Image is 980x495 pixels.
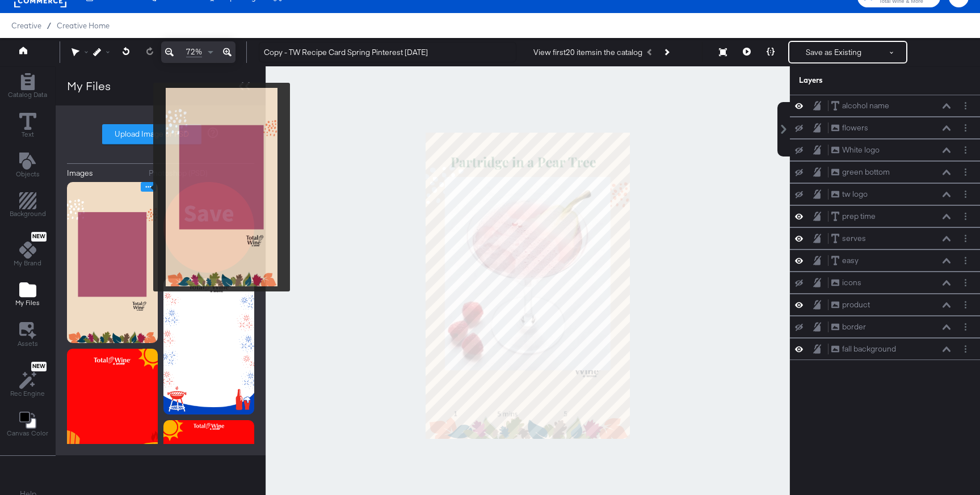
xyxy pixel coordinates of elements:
[7,429,48,438] span: Canvas Color
[790,205,980,227] div: prep timeLayer Options
[14,259,41,268] span: My Brand
[831,321,867,333] button: border
[842,167,890,177] div: green bottom
[960,188,971,200] button: Layer Options
[11,21,41,30] span: Creative
[842,299,870,310] div: product
[960,277,971,289] button: Layer Options
[3,190,53,222] button: Add Rectangle
[960,343,971,355] button: Layer Options
[831,255,859,266] button: easy
[790,227,980,249] div: servesLayer Options
[3,359,52,401] button: NewRec Engine
[842,122,868,133] div: flowers
[842,277,861,288] div: icons
[842,344,896,354] div: fall background
[790,161,980,183] div: green bottomLayer Options
[790,249,980,272] div: easyLayer Options
[960,299,971,311] button: Layer Options
[12,110,43,142] button: Text
[790,95,980,117] div: alcohol nameLayer Options
[789,42,878,62] button: Save as Existing
[149,168,255,179] button: Photoshop (PSD)
[960,122,971,134] button: Layer Options
[842,255,859,266] div: easy
[831,343,897,355] button: fall background
[842,145,880,155] div: White logo
[831,210,876,222] button: prep time
[8,90,47,99] span: Catalog Data
[7,230,48,272] button: NewMy Brand
[960,210,971,222] button: Layer Options
[658,42,674,62] button: Next Product
[831,188,868,200] button: tw logo
[41,21,57,30] span: /
[790,316,980,338] div: borderLayer Options
[831,232,867,244] button: serves
[831,122,869,134] button: flowers
[831,299,870,311] button: product
[31,233,47,240] span: New
[831,144,880,156] button: White logo
[831,277,862,289] button: icons
[790,183,980,205] div: tw logoLayer Options
[22,130,34,139] span: Text
[31,363,47,370] span: New
[57,21,110,30] a: Creative Home
[960,100,971,112] button: Layer Options
[960,144,971,156] button: Layer Options
[790,117,980,139] div: flowersLayer Options
[1,70,54,103] button: Add Rectangle
[16,170,40,179] span: Objects
[831,100,890,112] button: alcohol name
[842,189,868,200] div: tw logo
[842,211,876,222] div: prep time
[9,279,47,311] button: Add Files
[15,298,40,307] span: My Files
[831,166,890,178] button: green bottom
[842,100,889,111] div: alcohol name
[11,319,45,352] button: Assets
[790,294,980,316] div: productLayer Options
[67,78,111,94] div: My Files
[960,321,971,333] button: Layer Options
[533,47,642,58] div: View first 20 items in the catalog
[790,139,980,161] div: White logoLayer Options
[9,150,47,182] button: Add Text
[842,233,866,244] div: serves
[790,272,980,294] div: iconsLayer Options
[960,166,971,178] button: Layer Options
[960,232,971,244] button: Layer Options
[799,75,915,86] div: Layers
[10,389,45,398] span: Rec Engine
[186,46,202,57] span: 72%
[790,338,980,360] div: fall backgroundLayer Options
[10,209,46,218] span: Background
[149,168,208,179] div: Photoshop (PSD)
[842,321,866,332] div: border
[67,168,140,179] button: Images
[67,168,93,179] div: Images
[141,182,156,192] button: Image Options
[18,339,38,348] span: Assets
[960,255,971,266] button: Layer Options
